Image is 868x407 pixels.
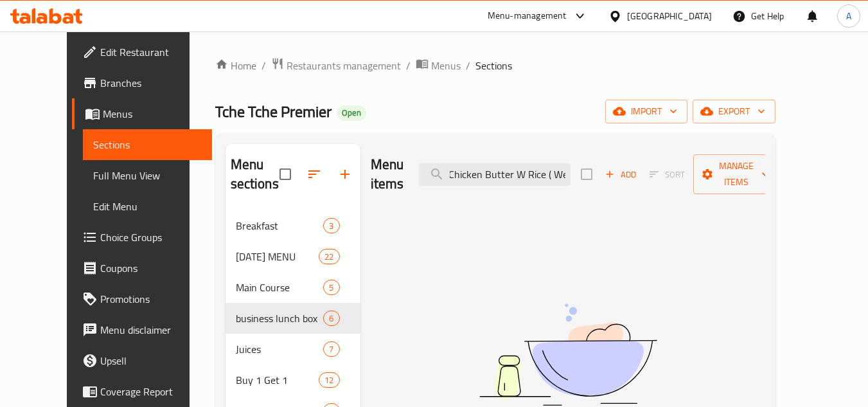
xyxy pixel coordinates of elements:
span: 22 [319,251,339,263]
span: Promotions [100,291,202,307]
span: 7 [324,343,339,356]
span: Sections [475,58,512,73]
li: / [406,58,411,73]
span: [DATE] MENU [236,249,319,264]
h2: Menu sections [231,155,279,194]
div: [DATE] MENU22 [226,241,360,272]
span: Coverage Report [100,384,202,399]
div: items [323,311,339,326]
nav: breadcrumb [215,57,775,74]
div: items [319,249,339,264]
span: Juices [236,341,324,357]
a: Edit Restaurant [72,37,212,68]
span: Edit Restaurant [100,44,202,60]
button: export [693,100,775,123]
span: Buy 1 Get 1 [236,372,319,388]
span: 5 [324,282,339,294]
div: items [323,218,339,233]
button: import [605,100,687,123]
a: Branches [72,68,212,98]
span: Branches [100,75,202,91]
div: Buy 1 Get 112 [226,365,360,395]
div: Juices7 [226,334,360,365]
li: / [466,58,470,73]
h2: Menu items [371,155,404,194]
div: items [319,372,339,388]
span: export [703,104,765,120]
span: Coupons [100,260,202,276]
span: Restaurants management [287,58,401,73]
a: Menus [416,57,461,74]
span: Tche Tche Premier [215,97,332,126]
a: Full Menu View [83,160,212,191]
span: 12 [319,374,339,386]
span: 6 [324,312,339,325]
div: items [323,280,339,295]
span: Menus [431,58,461,73]
a: Upsell [72,345,212,376]
span: Sections [93,137,202,152]
span: business lunch box [236,311,324,326]
a: Sections [83,129,212,160]
div: Menu-management [488,8,567,24]
a: Menus [72,98,212,129]
span: Edit Menu [93,199,202,214]
span: Breakfast [236,218,324,233]
div: RAMADAN MENU [236,249,319,264]
button: Manage items [693,154,779,194]
span: Select all sections [272,161,299,188]
span: 3 [324,220,339,232]
a: Edit Menu [83,191,212,222]
span: import [616,104,677,120]
span: Sort items [641,165,693,185]
div: Main Course5 [226,272,360,303]
span: Manage items [704,158,769,190]
a: Menu disclaimer [72,314,212,345]
div: items [323,341,339,357]
span: Menus [103,106,202,122]
div: Breakfast3 [226,210,360,241]
span: Add item [600,165,641,185]
li: / [261,58,266,73]
span: A [846,9,851,23]
span: Add [603,167,638,182]
span: Sort sections [299,159,330,190]
span: Menu disclaimer [100,322,202,338]
a: Promotions [72,284,212,314]
button: Add section [330,159,360,190]
span: Full Menu View [93,168,202,183]
span: Open [337,107,366,118]
a: Coupons [72,253,212,284]
span: Main Course [236,280,324,295]
a: Choice Groups [72,222,212,253]
a: Restaurants management [271,57,401,74]
a: Home [215,58,256,73]
div: business lunch box6 [226,303,360,334]
a: Coverage Report [72,376,212,407]
input: search [419,163,571,186]
button: Add [600,165,641,185]
span: Choice Groups [100,230,202,245]
span: Upsell [100,353,202,368]
div: [GEOGRAPHIC_DATA] [627,9,712,23]
div: Open [337,105,366,121]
